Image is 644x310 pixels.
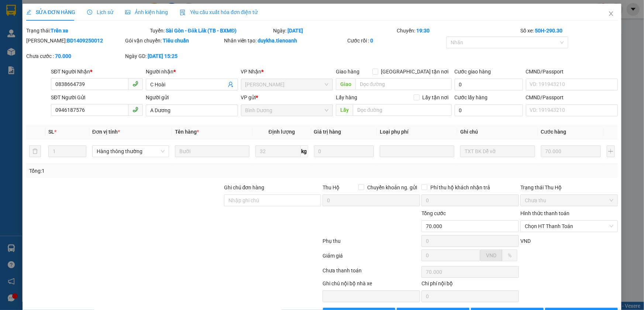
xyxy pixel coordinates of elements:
[336,104,353,116] span: Lấy
[224,194,321,206] input: Ghi chú đơn hàng
[457,125,538,139] th: Ghi chú
[241,93,333,101] div: VP gửi
[166,28,237,34] b: Sài Gòn - Đăk Lăk (TB - BXMĐ)
[180,9,258,15] span: Yêu cầu xuất hóa đơn điện tử
[421,210,446,216] span: Tổng cước
[336,94,357,100] span: Lấy hàng
[427,183,493,192] span: Phí thu hộ khách nhận trả
[146,93,238,101] div: Người gửi
[125,52,223,60] div: Ngày GD:
[396,27,520,35] div: Chuyến:
[520,210,569,216] label: Hình thức thanh toán
[520,183,618,192] div: Trạng thái Thu Hộ
[314,145,374,157] input: 0
[87,10,92,15] span: clock-circle
[175,129,199,135] span: Tên hàng
[29,167,249,175] div: Tổng: 1
[49,21,193,28] span: TH1509250001 -
[125,37,223,45] div: Gói vận chuyển:
[62,4,119,12] span: [PERSON_NAME]
[377,125,457,139] th: Loại phụ phí
[601,4,621,24] button: Close
[55,53,71,59] b: 70.000
[224,37,346,45] div: Nhân viên tạo:
[322,252,421,265] div: Giảm giá
[607,145,615,157] button: plus
[322,266,421,279] div: Chưa thanh toán
[526,93,618,101] div: CMND/Passport
[455,104,523,116] input: Cước lấy hàng
[67,38,103,44] b: BD1409250012
[455,94,488,100] label: Cước lấy hàng
[49,4,119,12] span: Gửi:
[48,129,54,135] span: SL
[132,107,138,113] span: phone
[26,10,31,15] span: edit
[245,105,328,116] span: Bình Dương
[322,237,421,250] div: Phụ thu
[301,145,308,157] span: kg
[245,79,328,90] span: Cư Kuin
[353,104,452,116] input: Dọc đường
[132,81,138,87] span: phone
[520,238,531,244] span: VND
[87,9,113,15] span: Lịch sử
[336,78,355,90] span: Giao
[92,129,120,135] span: Đơn vị tính
[460,145,535,157] input: Ghi Chú
[26,37,124,45] div: [PERSON_NAME]:
[336,69,359,75] span: Giao hàng
[314,129,341,135] span: Giá trị hàng
[364,183,420,192] span: Chuyển khoản ng. gửi
[378,68,452,76] span: [GEOGRAPHIC_DATA] tận nơi
[455,79,523,90] input: Cước giao hàng
[608,11,614,17] span: close
[273,27,396,35] div: Ngày:
[455,69,491,75] label: Cước giao hàng
[148,53,178,59] b: [DATE] 15:25
[535,28,562,34] b: 50H-290.30
[51,68,143,76] div: SĐT Người Nhận
[370,38,373,44] b: 0
[541,129,566,135] span: Cước hàng
[541,145,601,157] input: 0
[51,93,143,101] div: SĐT Người Gửi
[97,146,165,157] span: Hàng thông thường
[416,28,430,34] b: 19:30
[420,93,452,101] span: Lấy tận nơi
[323,279,420,290] div: Ghi chú nội bộ nhà xe
[49,14,120,20] span: A TRƯỜNG - 0359465644
[26,52,124,60] div: Chưa cước :
[224,185,265,190] label: Ghi chú đơn hàng
[288,28,303,34] b: [DATE]
[125,10,130,15] span: picture
[26,9,75,15] span: SỬA ĐƠN HÀNG
[269,129,295,135] span: Định lượng
[175,145,249,157] input: VD: Bàn, Ghế
[149,27,273,35] div: Tuyến:
[258,38,297,44] b: duykha.tienoanh
[25,27,149,35] div: Trạng thái:
[486,252,496,258] span: VND
[4,55,193,74] span: [GEOGRAPHIC_DATA]
[508,252,512,258] span: %
[323,185,340,190] span: Thu Hộ
[51,28,68,34] b: Trên xe
[228,82,234,87] span: user-add
[29,145,41,157] button: delete
[180,10,186,15] img: icon
[4,34,193,74] strong: Nhận:
[125,9,168,15] span: Ảnh kiện hàng
[525,195,613,206] span: Chưa thu
[355,78,452,90] input: Dọc đường
[94,21,193,28] span: camlinh.tienoanh - In:
[163,38,189,44] b: Tiêu chuẩn
[421,279,519,290] div: Chi phí nội bộ
[241,69,262,75] span: VP Nhận
[347,37,445,45] div: Cước rồi :
[146,68,238,76] div: Người nhận
[520,27,619,35] div: Số xe:
[525,221,613,232] span: Chọn HT Thanh Toán
[526,68,618,76] div: CMND/Passport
